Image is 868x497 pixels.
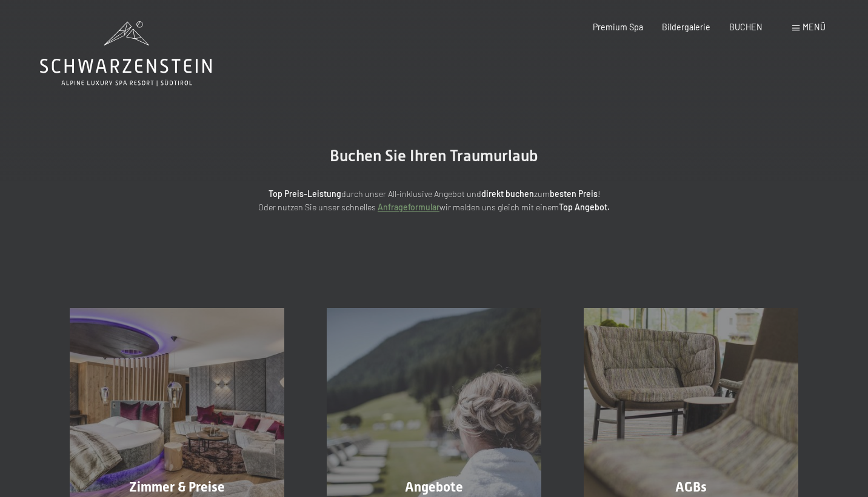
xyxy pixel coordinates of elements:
[662,22,710,32] a: Bildergalerie
[330,147,538,165] span: Buchen Sie Ihren Traumurlaub
[803,22,826,32] span: Menü
[269,188,341,199] strong: Top Preis-Leistung
[729,22,763,32] a: BUCHEN
[405,479,463,495] span: Angebote
[559,202,610,212] strong: Top Angebot.
[378,202,439,212] a: Anfrageformular
[593,22,643,32] a: Premium Spa
[167,187,701,215] p: durch unser All-inklusive Angebot und zum ! Oder nutzen Sie unser schnelles wir melden uns gleich...
[675,479,707,495] span: AGBs
[129,479,225,495] span: Zimmer & Preise
[550,188,598,199] strong: besten Preis
[481,188,534,199] strong: direkt buchen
